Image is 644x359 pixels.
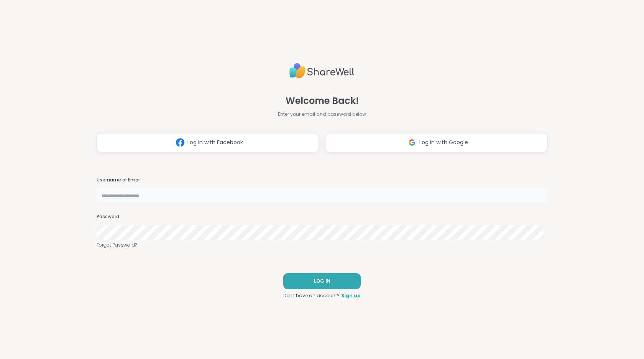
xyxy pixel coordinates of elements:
[187,138,243,147] span: Log in with Facebook
[314,278,330,285] span: LOG IN
[405,135,419,150] img: ShareWell Logomark
[341,292,361,299] a: Sign up
[97,214,547,220] h3: Password
[278,111,366,118] span: Enter your email and password below
[283,292,340,299] span: Don't have an account?
[97,242,547,249] a: Forgot Password?
[325,133,547,152] button: Log in with Google
[97,177,547,183] h3: Username or Email
[419,138,468,147] span: Log in with Google
[286,94,359,108] span: Welcome Back!
[289,60,355,82] img: ShareWell Logo
[173,135,187,150] img: ShareWell Logomark
[283,273,361,289] button: LOG IN
[97,133,319,152] button: Log in with Facebook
